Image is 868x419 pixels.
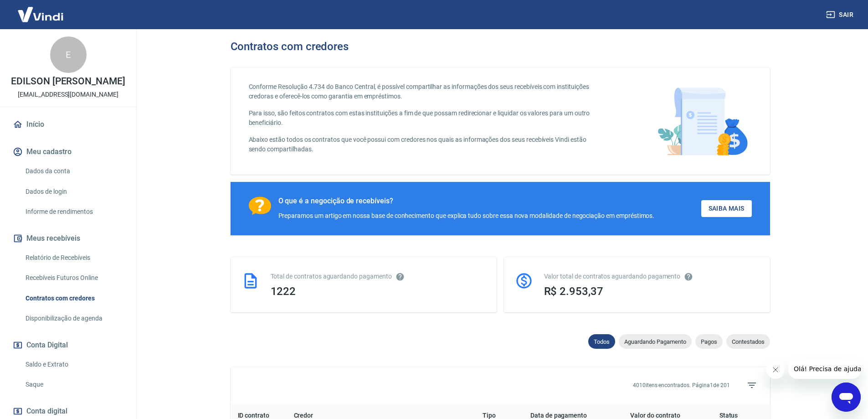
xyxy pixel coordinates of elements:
[695,334,723,349] div: Pagos
[271,272,486,281] div: Total de contratos aguardando pagamento
[619,338,692,345] span: Aguardando Pagamento
[11,114,125,134] a: Início
[249,135,601,154] p: Abaixo estão todos os contratos que você possui com credores nos quais as informações dos seus re...
[278,197,655,206] div: O que é a negocição de recebíveis?
[619,334,692,349] div: Aguardando Pagamento
[22,202,125,221] a: Informe de rendimentos
[271,285,486,298] div: 1222
[684,272,693,281] svg: O valor comprometido não se refere a pagamentos pendentes na Vindi e sim como garantia a outras i...
[395,272,405,281] svg: Esses contratos não se referem à Vindi, mas sim a outras instituições.
[26,405,67,418] span: Conta digital
[741,374,763,396] span: Filtros
[701,200,752,217] a: Saiba Mais
[249,197,271,215] img: Ícone com um ponto de interrogação.
[695,338,723,345] span: Pagos
[588,334,615,349] div: Todos
[788,359,861,379] iframe: Mensagem da empresa
[22,162,125,181] a: Dados da conta
[653,82,752,160] img: main-image.9f1869c469d712ad33ce.png
[278,211,655,221] div: Preparamos um artigo em nossa base de conhecimento que explica tudo sobre essa nova modalidade de...
[766,361,785,379] iframe: Fechar mensagem
[11,228,125,248] button: Meus recebíveis
[22,309,125,328] a: Disponibilização de agenda
[231,40,349,53] h3: Contratos com credores
[22,269,125,287] a: Recebíveis Futuros Online
[726,334,770,349] div: Contestados
[22,182,125,201] a: Dados de login
[544,285,603,298] span: R$ 2.953,37
[544,272,759,281] div: Valor total de contratos aguardando pagamento
[249,82,601,101] p: Conforme Resolução 4.734 do Banco Central, é possível compartilhar as informações dos seus recebí...
[5,6,77,14] span: Olá! Precisa de ajuda?
[832,383,861,412] iframe: Botão para abrir a janela de mensagens
[50,36,87,73] div: E
[726,338,770,345] span: Contestados
[588,338,615,345] span: Todos
[22,289,125,308] a: Contratos com credores
[18,90,118,99] p: [EMAIL_ADDRESS][DOMAIN_NAME]
[11,77,125,86] p: EDILSON [PERSON_NAME]
[22,355,125,374] a: Saldo e Extrato
[22,375,125,394] a: Saque
[249,109,601,128] p: Para isso, são feitos contratos com estas instituições a fim de que possam redirecionar e liquida...
[22,248,125,267] a: Relatório de Recebíveis
[633,381,730,389] p: 4010 itens encontrados. Página 1 de 201
[11,142,125,162] button: Meu cadastro
[824,6,857,23] button: Sair
[11,0,70,28] img: Vindi
[11,335,125,355] button: Conta Digital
